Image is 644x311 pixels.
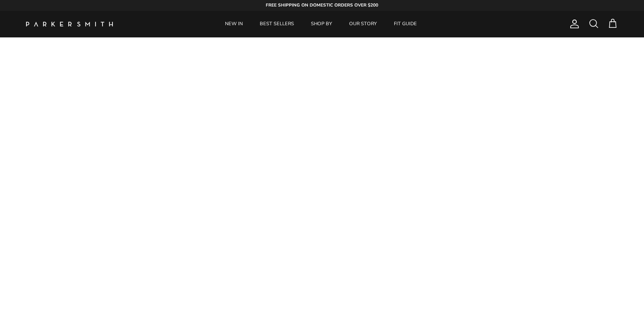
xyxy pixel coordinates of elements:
[217,11,251,37] a: NEW IN
[26,22,113,27] a: Parker Smith
[386,11,425,37] a: FIT GUIDE
[252,11,302,37] a: BEST SELLERS
[566,19,580,29] a: Account
[303,11,340,37] a: SHOP BY
[266,2,378,8] strong: FREE SHIPPING ON DOMESTIC ORDERS OVER $200
[129,11,513,37] div: Primary
[341,11,385,37] a: OUR STORY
